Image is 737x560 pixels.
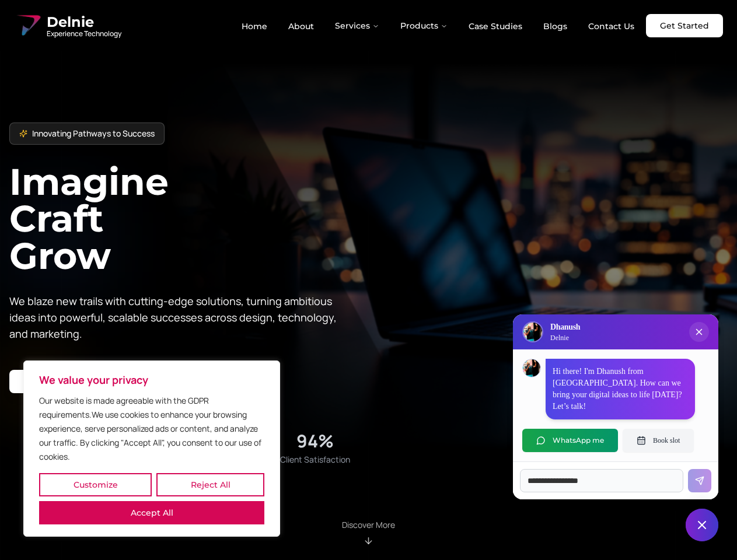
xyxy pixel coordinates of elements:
[47,13,121,32] span: Delnie
[156,473,264,496] button: Reject All
[280,454,350,466] span: Client Satisfaction
[553,366,688,412] p: Hi there! I'm Dhanush from [GEOGRAPHIC_DATA]. How can we bring your digital ideas to life [DATE]?...
[646,14,723,37] a: Get Started
[523,359,540,377] img: Dhanush
[39,501,264,524] button: Accept All
[39,373,264,387] p: We value your privacy
[342,519,395,546] div: Scroll to About section
[14,12,42,40] img: Delnie Logo
[9,163,369,274] h1: Imagine Craft Grow
[9,370,143,393] a: Start your project with us
[534,16,577,36] a: Blogs
[296,430,334,452] div: 94%
[279,16,323,36] a: About
[623,429,694,452] button: Book slot
[9,293,345,342] p: We blaze new trails with cutting-edge solutions, turning ambitious ideas into powerful, scalable ...
[39,394,264,464] p: Our website is made agreeable with the GDPR requirements.We use cookies to enhance your browsing ...
[232,16,277,36] a: Home
[550,333,580,342] p: Delnie
[14,12,121,40] a: Delnie Logo Full
[579,16,644,36] a: Contact Us
[39,473,152,496] button: Customize
[550,321,580,333] h3: Dhanush
[326,14,389,37] button: Services
[689,322,709,342] button: Close chat popup
[459,16,532,36] a: Case Studies
[32,128,155,139] span: Innovating Pathways to Success
[522,429,618,452] button: WhatsApp me
[47,29,121,38] span: Experience Technology
[232,14,644,37] nav: Main
[523,323,542,341] img: Delnie Logo
[342,519,395,531] p: Discover More
[391,14,457,37] button: Products
[686,509,718,541] button: Close chat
